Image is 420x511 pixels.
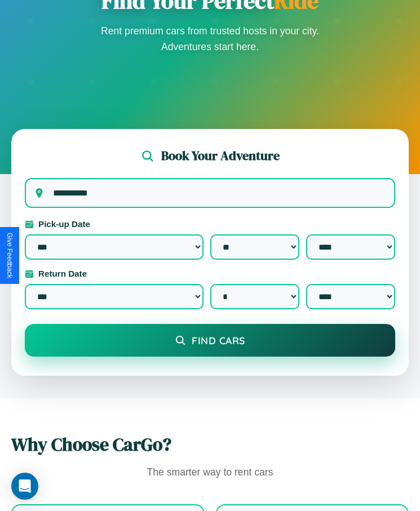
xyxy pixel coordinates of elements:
div: Open Intercom Messenger [11,473,38,500]
label: Pick-up Date [25,219,395,229]
h2: Book Your Adventure [161,147,280,165]
div: Give Feedback [6,233,14,278]
h2: Why Choose CarGo? [11,432,409,457]
p: The smarter way to rent cars [11,464,409,482]
p: Rent premium cars from trusted hosts in your city. Adventures start here. [98,23,323,55]
label: Return Date [25,269,395,278]
button: Find Cars [25,324,395,357]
